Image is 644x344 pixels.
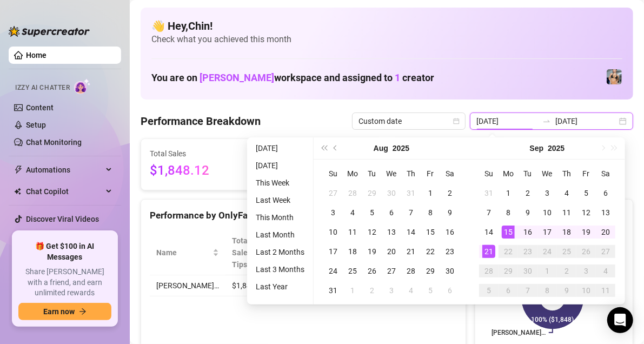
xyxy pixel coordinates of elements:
[421,281,440,300] td: 2025-09-05
[502,264,515,277] div: 29
[421,261,440,281] td: 2025-08-29
[521,226,534,239] div: 16
[499,183,518,203] td: 2025-09-01
[599,245,612,258] div: 27
[343,183,362,203] td: 2025-07-28
[576,183,596,203] td: 2025-09-05
[599,187,612,200] div: 6
[382,281,401,300] td: 2025-09-03
[401,222,421,242] td: 2025-08-14
[576,261,596,281] td: 2025-10-03
[479,203,499,222] td: 2025-09-07
[537,281,557,300] td: 2025-10-08
[318,137,330,159] button: Last year (Control + left)
[323,164,343,183] th: Su
[343,242,362,261] td: 2025-08-18
[580,226,593,239] div: 19
[542,117,551,125] span: to
[225,230,274,275] th: Total Sales & Tips
[14,166,23,174] span: thunderbolt
[502,206,515,219] div: 8
[366,284,379,297] div: 2
[424,187,437,200] div: 1
[327,284,340,297] div: 31
[557,261,576,281] td: 2025-10-02
[499,281,518,300] td: 2025-10-06
[18,267,111,299] span: Share [PERSON_NAME] with a friend, and earn unlimited rewards
[232,235,259,270] span: Total Sales & Tips
[557,222,576,242] td: 2025-09-18
[518,281,537,300] td: 2025-10-07
[596,183,615,203] td: 2025-09-06
[346,206,359,219] div: 4
[580,206,593,219] div: 12
[401,281,421,300] td: 2025-09-04
[251,211,309,224] li: This Month
[74,78,91,94] img: AI Chatter
[385,245,398,258] div: 20
[557,242,576,261] td: 2025-09-25
[200,72,274,83] span: [PERSON_NAME]
[596,164,615,183] th: Sa
[26,183,103,200] span: Chat Copilot
[596,242,615,261] td: 2025-09-27
[43,307,75,316] span: Earn now
[401,203,421,222] td: 2025-08-07
[343,164,362,183] th: Mo
[518,222,537,242] td: 2025-09-16
[385,264,398,277] div: 27
[599,264,612,277] div: 4
[560,206,573,219] div: 11
[557,203,576,222] td: 2025-09-11
[251,142,309,155] li: [DATE]
[26,121,46,129] a: Setup
[453,118,460,124] span: calendar
[479,183,499,203] td: 2025-08-31
[385,284,398,297] div: 3
[599,226,612,239] div: 20
[424,245,437,258] div: 22
[151,72,434,84] h1: You are on workspace and assigned to creator
[599,284,612,297] div: 11
[18,303,111,320] button: Earn nowarrow-right
[26,215,99,223] a: Discover Viral Videos
[385,187,398,200] div: 30
[576,281,596,300] td: 2025-10-10
[362,183,382,203] td: 2025-07-29
[502,284,515,297] div: 6
[541,264,554,277] div: 1
[443,264,456,277] div: 30
[323,261,343,281] td: 2025-08-24
[518,203,537,222] td: 2025-09-09
[362,242,382,261] td: 2025-08-19
[482,264,495,277] div: 28
[251,194,309,207] li: Last Week
[327,245,340,258] div: 17
[251,246,309,259] li: Last 2 Months
[382,242,401,261] td: 2025-08-20
[382,183,401,203] td: 2025-07-30
[26,161,103,178] span: Automations
[156,247,210,259] span: Name
[482,187,495,200] div: 31
[596,203,615,222] td: 2025-09-13
[346,284,359,297] div: 1
[385,206,398,219] div: 6
[557,281,576,300] td: 2025-10-09
[404,206,417,219] div: 7
[443,187,456,200] div: 2
[330,137,342,159] button: Previous month (PageUp)
[421,183,440,203] td: 2025-08-01
[596,222,615,242] td: 2025-09-20
[14,188,21,195] img: Chat Copilot
[150,148,248,160] span: Total Sales
[26,138,82,147] a: Chat Monitoring
[576,222,596,242] td: 2025-09-19
[541,245,554,258] div: 24
[251,176,309,189] li: This Week
[443,284,456,297] div: 6
[560,245,573,258] div: 25
[362,164,382,183] th: Tu
[251,280,309,293] li: Last Year
[542,117,551,125] span: swap-right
